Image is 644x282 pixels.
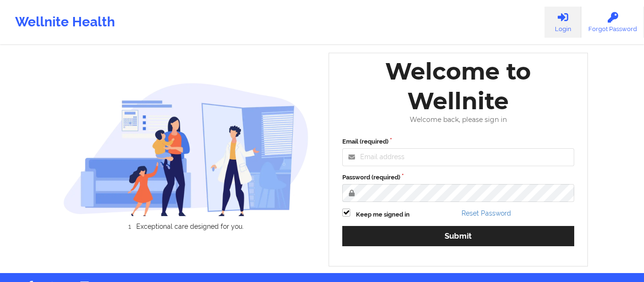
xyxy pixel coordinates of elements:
div: Welcome to Wellnite [336,56,581,116]
a: Reset Password [462,209,511,217]
a: Login [545,7,581,38]
a: Forgot Password [581,7,644,38]
button: Submit [342,226,574,246]
li: Exceptional care designed for you. [71,223,309,230]
label: Password (required) [342,173,574,182]
label: Keep me signed in [356,210,410,219]
img: wellnite-auth-hero_200.c722682e.png [63,82,309,216]
div: Welcome back, please sign in [336,116,581,124]
label: Email (required) [342,137,574,146]
input: Email address [342,148,574,166]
